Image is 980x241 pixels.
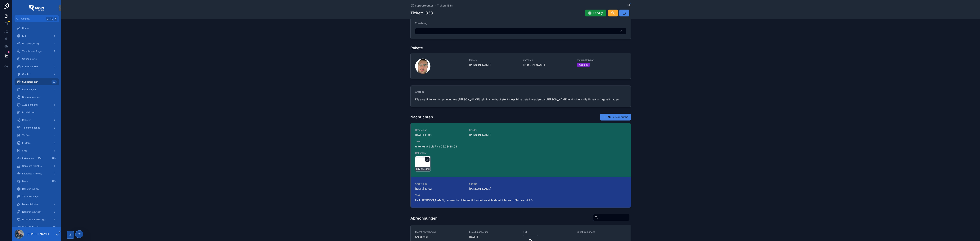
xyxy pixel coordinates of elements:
[577,230,626,234] span: Excel Dokument
[22,65,38,68] span: Content Börse
[415,4,433,7] span: Supportcenter
[415,22,427,25] span: Zuweisung
[22,172,42,175] span: Laufende Projekte
[22,226,42,229] span: Sales-ID Provider
[15,140,59,147] a: E-Mails9
[29,5,44,11] img: App logo
[15,132,59,139] a: To Dos
[52,148,57,153] div: 4
[600,114,631,120] button: Neue Nachricht
[415,98,626,101] span: Die eine Unterkunftsrechnung wo [PERSON_NAME] sein Name drauf steht muss bitte geteilt werden da ...
[52,171,57,176] div: 17
[22,134,30,137] span: To Dos
[410,10,433,16] h1: Ticket: 1838
[22,142,30,145] span: E-Mails
[15,33,59,39] a: KPI
[415,151,465,155] span: Dokument
[410,216,438,221] h1: Abrechnungen
[22,126,40,129] span: Telefoneingänge
[52,164,57,168] div: 1
[52,49,57,54] div: 1
[15,147,59,154] a: SMS4
[15,109,59,116] a: Provisionen
[22,195,39,198] span: Terminkalender
[15,124,59,131] a: Telefoneingänge3
[22,50,42,53] span: Vorschussanfrage
[15,216,59,223] a: Provideranmeldungen4
[15,25,59,32] a: Home
[593,11,603,15] span: Erledigt
[415,235,465,239] span: 5er Glocke
[577,59,626,62] span: Status Aktivität
[579,63,588,67] div: Geplant
[22,180,28,183] span: Deals
[46,17,53,21] span: Ctrl
[51,179,57,184] div: 193
[15,86,59,93] a: Rechnungen
[22,80,38,83] span: Supportcenter
[22,73,31,76] span: Glocken
[15,40,59,47] a: Projektplanung
[22,187,39,191] span: Raketen inaktiv
[22,34,26,37] span: KPI
[469,187,491,191] span: [PERSON_NAME]
[51,156,57,161] div: 179
[410,114,433,120] h1: Nachrichten
[15,71,59,78] a: Glocken
[52,64,57,69] div: 0
[469,182,519,185] span: Sender
[415,194,626,197] span: Text
[15,208,59,215] a: Neuanmeldungen0
[411,53,631,79] a: Rakete[PERSON_NAME]Vorname[PERSON_NAME]Status AktivitätGeplant
[52,103,57,107] div: 1
[15,170,59,177] a: Laufende Projekte17
[15,178,59,185] a: Deals193
[22,96,41,99] span: Bonus abrechnen
[469,133,491,137] span: [PERSON_NAME]
[54,17,57,20] span: K
[523,63,572,67] span: [PERSON_NAME]
[523,230,572,234] span: PDF
[437,4,453,7] a: Ticket: 1838
[52,217,57,222] div: 4
[469,230,519,234] span: Erstellungsdatum
[22,119,31,122] span: Raketen
[15,48,59,55] a: Vorschussanfrage1
[20,17,45,20] span: Jump to...
[52,125,57,130] div: 3
[415,198,626,202] span: Hallo [PERSON_NAME], um welche Unterkunft handelt es sich, damit ich das prüfen kann? LG
[22,57,37,60] span: Offene Starts
[469,129,519,132] span: Sender
[577,235,579,239] span: --
[22,42,39,45] span: Projektplanung
[22,210,41,213] span: Neuanmeldungen
[22,203,38,206] span: Meine Raketen
[410,4,433,7] a: Supportcenter
[52,210,57,214] div: 0
[15,193,59,200] a: Terminkalender
[15,117,59,124] a: Raketen
[523,59,572,62] span: Vorname
[15,94,59,101] a: Bonus abrechnen
[22,27,29,30] span: Home
[52,225,57,230] div: 13
[15,15,59,22] button: Jump to...CtrlK
[15,55,59,62] a: Offene Starts
[585,10,606,16] button: Erledigt
[415,129,465,132] span: Created at
[415,145,626,148] span: unterkunft Loft Riva 25.08-28.08
[51,80,57,84] div: 30
[15,201,59,208] a: Meine Raketen
[15,155,59,162] a: Raketenstart offen179
[416,167,425,170] span: IMG_8617
[469,235,519,239] span: [DATE]
[415,90,424,93] span: Anfrage
[15,101,59,108] a: Auszeichnung1
[15,186,59,192] a: Raketen inaktiv
[22,88,36,91] span: Rechnungen
[415,28,626,34] button: Select Button
[52,141,57,145] div: 9
[15,63,59,70] a: Content Börse0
